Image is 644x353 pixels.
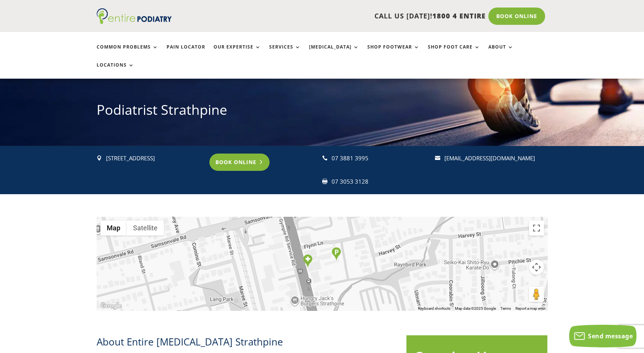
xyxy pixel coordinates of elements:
button: Send message [569,325,636,347]
a: Shop Foot Care [428,44,480,61]
span:  [322,155,327,161]
a: Locations [97,62,134,79]
span:  [435,155,440,161]
a: Our Expertise [214,44,261,61]
a: Report a map error [515,306,546,310]
div: Entire Podiatry Strathpine Clinic [303,254,312,268]
img: Google [98,301,123,311]
button: Show satellite imagery [127,221,164,236]
img: logo (1) [97,8,172,24]
a: Entire Podiatry [97,18,172,26]
a: Click to see this area on Google Maps [98,301,123,311]
h1: Podiatrist Strathpine [97,100,548,123]
button: Drag Pegman onto the map to open Street View [529,287,544,302]
a: Shop Footwear [367,44,420,61]
span: Send message [588,332,633,340]
button: Toggle fullscreen view [529,221,544,236]
a: [MEDICAL_DATA] [309,44,359,61]
button: Keyboard shortcuts [418,306,450,311]
div: 07 3881 3995 [332,154,428,163]
h2: About Entire [MEDICAL_DATA] Strathpine [97,335,393,352]
div: Parking [332,247,341,260]
p: CALL US [DATE]! [201,11,486,21]
div: 07 3053 3128 [332,177,428,187]
a: [EMAIL_ADDRESS][DOMAIN_NAME] [444,154,535,162]
span:  [97,155,102,161]
a: Common Problems [97,44,158,61]
span: Map data ©2025 Google [455,306,496,310]
button: Show street map [100,221,127,236]
span: 1800 4 ENTIRE [432,11,486,20]
a: Pain Locator [167,44,205,61]
a: Book Online [488,8,545,25]
button: Map camera controls [529,260,544,275]
a: About [488,44,514,61]
a: Terms [500,306,511,310]
a: Book Online [209,154,270,171]
a: Services [269,44,301,61]
span:  [322,179,327,184]
p: [STREET_ADDRESS] [106,154,203,163]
